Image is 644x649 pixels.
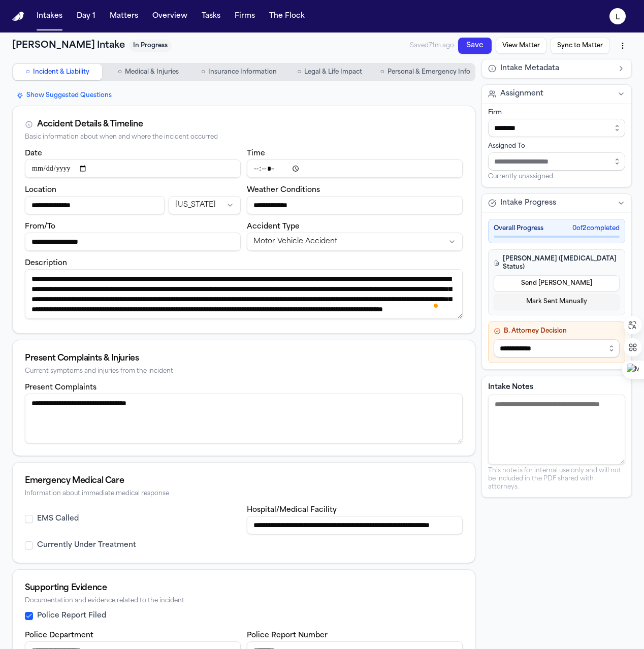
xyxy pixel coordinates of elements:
[494,224,543,233] span: Overall Progress
[25,134,463,141] div: Basic information about when and where the incident occurred
[482,194,631,212] button: Intake Progress
[572,224,620,233] span: 0 of 2 completed
[25,490,463,498] div: Information about immediate medical response
[25,632,93,639] label: Police Department
[494,327,620,335] h4: B. Attorney Decision
[25,269,463,319] textarea: To enrich screen reader interactions, please activate Accessibility in Grammarly extension settings
[25,597,463,605] div: Documentation and evidence related to the incident
[247,159,463,178] input: Incident time
[231,7,259,25] button: Firms
[37,540,136,550] label: Currently Under Treatment
[247,516,463,534] input: Hospital or medical facility
[494,255,620,271] h4: [PERSON_NAME] ([MEDICAL_DATA] Status)
[500,63,559,74] span: Intake Metadata
[304,68,362,76] span: Legal & Life Impact
[265,7,309,25] button: The Flock
[488,173,553,181] span: Currently unassigned
[129,40,172,52] span: In Progress
[482,59,631,78] button: Intake Metadata
[388,68,470,76] span: Personal & Emergency Info
[488,382,625,393] label: Intake Notes
[247,196,463,214] input: Weather conditions
[25,384,96,392] label: Present Complaints
[118,67,122,77] span: ○
[25,233,241,251] input: From/To destination
[488,395,625,465] textarea: Intake notes
[247,150,265,157] label: Time
[616,14,620,21] text: L
[500,198,556,208] span: Intake Progress
[488,467,625,491] p: This note is for internal use only and will not be included in the PDF shared with attorneys.
[247,632,328,639] label: Police Report Number
[198,7,224,25] button: Tasks
[148,7,191,25] button: Overview
[26,67,30,77] span: ○
[25,259,67,267] label: Description
[37,118,143,131] div: Accident Details & Timeline
[195,64,283,80] button: Go to Insurance Information
[12,89,116,102] button: Show Suggested Questions
[33,7,67,25] button: Intakes
[488,119,625,137] input: Select firm
[488,152,625,171] input: Assign to staff member
[496,38,546,54] button: View Matter
[25,196,165,214] input: Incident location
[500,89,543,99] span: Assignment
[488,109,625,117] div: Firm
[297,67,301,77] span: ○
[458,38,492,54] button: Save
[614,37,632,55] button: More actions
[25,368,463,375] div: Current symptoms and injuries from the incident
[380,67,384,77] span: ○
[376,64,474,80] button: Go to Personal & Emergency Info
[33,68,89,76] span: Incident & Liability
[410,42,454,50] span: Saved 71m ago
[494,294,620,310] button: Mark Sent Manually
[201,67,205,77] span: ○
[25,394,463,443] textarea: Present complaints
[25,582,463,594] div: Supporting Evidence
[247,506,337,514] label: Hospital/Medical Facility
[25,352,463,365] div: Present Complaints & Injuries
[25,186,56,194] label: Location
[12,12,24,21] a: Home
[208,68,277,76] span: Insurance Information
[494,275,620,291] button: Send [PERSON_NAME]
[482,85,631,103] button: Assignment
[169,196,241,214] button: Incident state
[247,186,320,194] label: Weather Conditions
[106,7,142,25] button: Matters
[488,142,625,150] div: Assigned To
[25,159,241,178] input: Incident date
[285,64,374,80] button: Go to Legal & Life Impact
[125,68,179,76] span: Medical & Injuries
[37,514,79,524] label: EMS Called
[73,7,100,25] button: Day 1
[13,64,102,80] button: Go to Incident & Liability
[25,475,463,487] div: Emergency Medical Care
[247,223,300,231] label: Accident Type
[37,611,106,621] label: Police Report Filed
[25,150,42,157] label: Date
[25,223,55,231] label: From/To
[12,39,125,53] h1: [PERSON_NAME] Intake
[12,12,24,21] img: Finch Logo
[551,38,609,54] button: Sync to Matter
[104,64,193,80] button: Go to Medical & Injuries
